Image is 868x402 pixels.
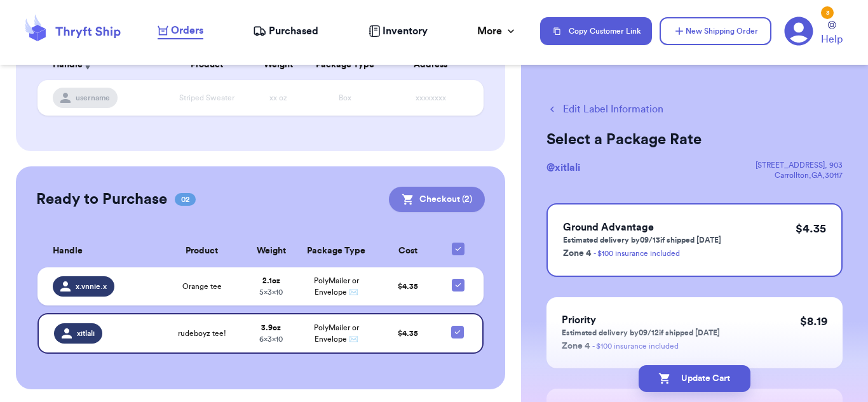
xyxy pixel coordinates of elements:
th: Cost [376,235,440,267]
th: Weight [252,50,305,80]
span: 02 [175,193,196,206]
span: PolyMailer or Envelope ✉️ [314,324,359,343]
th: Weight [245,235,297,267]
th: Package Type [297,235,376,267]
div: More [477,23,517,39]
div: 3 [821,6,834,19]
th: Address [385,50,484,80]
span: Orange tee [182,281,222,291]
button: Update Cart [639,365,750,392]
a: Inventory [369,23,428,39]
strong: 3.9 oz [261,324,281,332]
span: Inventory [383,23,428,39]
span: rudeboyz tee! [178,328,226,338]
span: xxxxxxxx [416,94,446,102]
span: 6 x 3 x 10 [259,335,283,343]
span: Handle [53,245,83,258]
span: Zone 4 [562,342,590,351]
a: Purchased [253,23,318,39]
div: [STREET_ADDRESS] , 903 [756,160,843,170]
th: Package Type [305,50,385,80]
p: Estimated delivery by 09/13 if shipped [DATE] [563,235,721,245]
a: - $100 insurance included [592,342,679,350]
span: Orders [171,23,203,38]
span: $ 4.35 [398,283,418,290]
span: @ xitlali [546,163,580,173]
a: Orders [158,23,203,39]
span: username [76,93,110,103]
th: Product [162,50,251,80]
button: Sort ascending [83,57,93,72]
span: Handle [53,58,83,72]
span: 5 x 3 x 10 [259,288,283,296]
span: Help [821,32,843,47]
div: Carrollton , GA , 30117 [756,170,843,180]
p: $ 8.19 [800,312,827,330]
span: xx oz [269,94,287,102]
h2: Ready to Purchase [36,189,167,210]
span: Purchased [269,23,318,39]
a: - $100 insurance included [593,250,680,257]
button: Checkout (2) [389,187,485,212]
span: PolyMailer or Envelope ✉️ [314,277,359,296]
span: Striped Sweater [179,94,234,102]
button: Copy Customer Link [540,17,652,45]
p: $ 4.35 [796,220,826,238]
button: Edit Label Information [546,102,663,117]
strong: 2.1 oz [262,277,280,285]
span: Zone 4 [563,249,591,258]
p: Estimated delivery by 09/12 if shipped [DATE] [562,328,720,338]
span: Ground Advantage [563,222,654,232]
span: Box [339,94,351,102]
th: Product [159,235,245,267]
button: New Shipping Order [660,17,771,45]
h2: Select a Package Rate [546,130,843,150]
span: Priority [562,315,596,325]
a: 3 [784,17,813,46]
span: $ 4.35 [398,330,418,337]
span: x.vnnie.x [76,281,107,291]
span: xitlali [77,328,95,338]
a: Help [821,21,843,47]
